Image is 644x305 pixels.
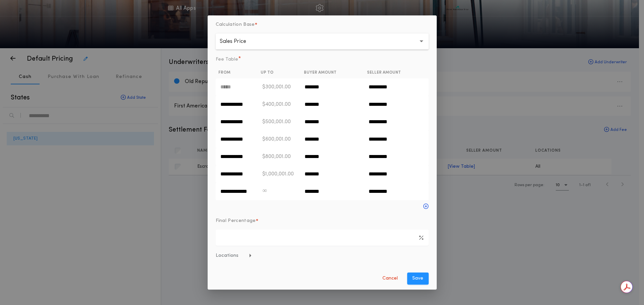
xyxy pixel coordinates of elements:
[216,21,255,28] p: Calculation Base
[216,56,238,64] label: Fee Table
[301,67,364,78] th: BUYER AMOUNT
[376,273,405,285] button: Cancel
[216,67,258,78] th: FROM
[364,67,429,78] th: SELLER AMOUNT
[260,167,300,181] td: $1,000,001.00
[220,37,257,46] p: Sales Price
[262,188,267,194] span: ∞
[216,252,252,259] span: Locations
[216,252,429,259] button: Locations
[260,115,300,129] td: $500,001.00
[260,150,300,163] td: $800,001.00
[260,133,300,146] td: $600,001.00
[216,218,256,224] p: Final Percentage
[258,67,301,78] th: UP TO
[260,98,300,111] td: $400,001.00
[216,230,429,246] input: Final Percentage*
[260,80,300,94] td: $300,001.00
[407,273,429,285] button: Save
[216,33,429,50] button: Sales Price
